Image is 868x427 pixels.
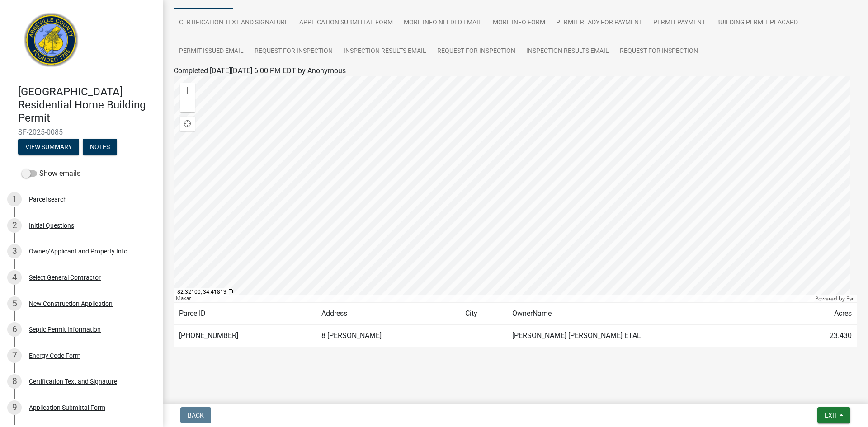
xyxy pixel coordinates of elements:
[29,196,67,202] div: Parcel search
[507,325,790,347] td: [PERSON_NAME] [PERSON_NAME] ETAL
[18,128,145,136] span: SF-2025-0085
[825,412,838,419] span: Exit
[180,98,195,112] div: Zoom out
[7,270,22,285] div: 4
[180,117,195,131] div: Find my location
[174,66,346,75] span: Completed [DATE][DATE] 6:00 PM EDT by Anonymous
[174,303,316,325] td: ParcelID
[7,192,22,206] div: 1
[29,326,101,333] div: Septic Permit Information
[846,296,855,302] a: Esri
[174,325,316,347] td: [PHONE_NUMBER]
[18,144,79,151] wm-modal-confirm: Summary
[7,296,22,311] div: 5
[817,407,850,423] button: Exit
[180,407,211,423] button: Back
[7,244,22,258] div: 3
[7,348,22,363] div: 7
[249,37,338,66] a: Request for Inspection
[29,248,127,254] div: Owner/Applicant and Property Info
[521,37,614,66] a: Inspection Results Email
[7,218,22,233] div: 2
[29,222,74,229] div: Initial Questions
[29,378,117,385] div: Certification Text and Signature
[790,303,857,325] td: Acres
[174,9,294,38] a: Certification Text and Signature
[551,9,648,38] a: Permit Ready for Payment
[180,83,195,98] div: Zoom in
[432,37,521,66] a: Request for Inspection
[790,325,857,347] td: 23.430
[813,295,857,302] div: Powered by
[711,9,803,38] a: Building Permit Placard
[29,352,80,359] div: Energy Code Form
[29,300,113,307] div: New Construction Application
[507,303,790,325] td: OwnerName
[174,37,249,66] a: Permit Issued Email
[174,295,813,302] div: Maxar
[83,144,117,151] wm-modal-confirm: Notes
[648,9,711,38] a: Permit Payment
[22,168,80,179] label: Show emails
[83,139,117,155] button: Notes
[487,9,551,38] a: More Info Form
[29,274,101,281] div: Select General Contractor
[18,9,85,76] img: Abbeville County, South Carolina
[398,9,487,38] a: More Info Needed Email
[18,85,156,124] h4: [GEOGRAPHIC_DATA] Residential Home Building Permit
[338,37,432,66] a: Inspection Results Email
[460,303,507,325] td: City
[29,404,105,411] div: Application Submittal Form
[18,139,79,155] button: View Summary
[316,303,460,325] td: Address
[614,37,703,66] a: Request for Inspection
[7,322,22,337] div: 6
[7,374,22,389] div: 8
[7,400,22,415] div: 9
[188,412,204,419] span: Back
[294,9,398,38] a: Application Submittal Form
[316,325,460,347] td: 8 [PERSON_NAME]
